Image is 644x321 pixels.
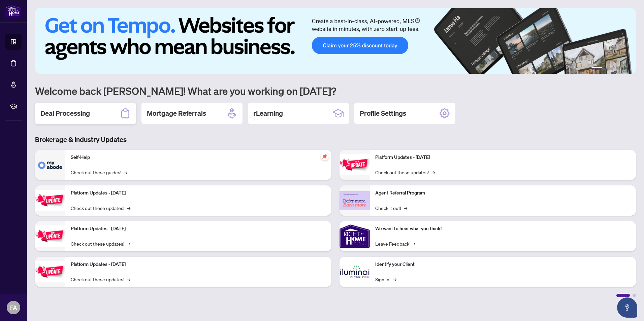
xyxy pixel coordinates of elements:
[71,261,326,268] p: Platform Updates - [DATE]
[605,67,608,70] button: 2
[71,189,326,197] p: Platform Updates - [DATE]
[5,5,22,17] img: logo
[127,276,130,283] span: →
[10,303,17,312] span: FA
[375,276,396,283] a: Sign In!→
[35,150,65,180] img: Self-Help
[375,154,631,161] p: Platform Updates - [DATE]
[340,154,370,175] img: Platform Updates - June 23, 2025
[393,276,396,283] span: →
[71,169,127,176] a: Check out these guides!→
[253,109,283,118] h2: rLearning
[71,204,130,212] a: Check out these updates!→
[40,109,90,118] h2: Deal Processing
[124,169,127,176] span: →
[431,169,435,176] span: →
[71,276,130,283] a: Check out these updates!→
[35,8,636,74] img: Slide 0
[375,225,631,233] p: We want to hear what you think!
[340,191,370,210] img: Agent Referral Program
[340,257,370,287] img: Identify your Client
[321,152,329,160] span: pushpin
[71,240,130,247] a: Check out these updates!→
[147,109,206,118] h2: Mortgage Referrals
[610,67,613,70] button: 3
[375,261,631,268] p: Identify your Client
[35,84,636,97] h1: Welcome back [PERSON_NAME]! What are you working on [DATE]?
[375,240,415,247] a: Leave Feedback→
[591,67,602,70] button: 1
[71,154,326,161] p: Self-Help
[375,169,435,176] a: Check out these updates!→
[404,204,407,212] span: →
[616,67,618,70] button: 4
[626,67,629,70] button: 6
[35,261,65,282] img: Platform Updates - July 8, 2025
[71,225,326,233] p: Platform Updates - [DATE]
[35,225,65,247] img: Platform Updates - July 21, 2025
[35,135,636,144] h3: Brokerage & Industry Updates
[127,240,130,247] span: →
[412,240,415,247] span: →
[621,67,624,70] button: 5
[617,297,637,318] button: Open asap
[375,204,407,212] a: Check it out!→
[35,190,65,211] img: Platform Updates - September 16, 2025
[127,204,130,212] span: →
[375,189,631,197] p: Agent Referral Program
[340,221,370,251] img: We want to hear what you think!
[360,109,406,118] h2: Profile Settings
